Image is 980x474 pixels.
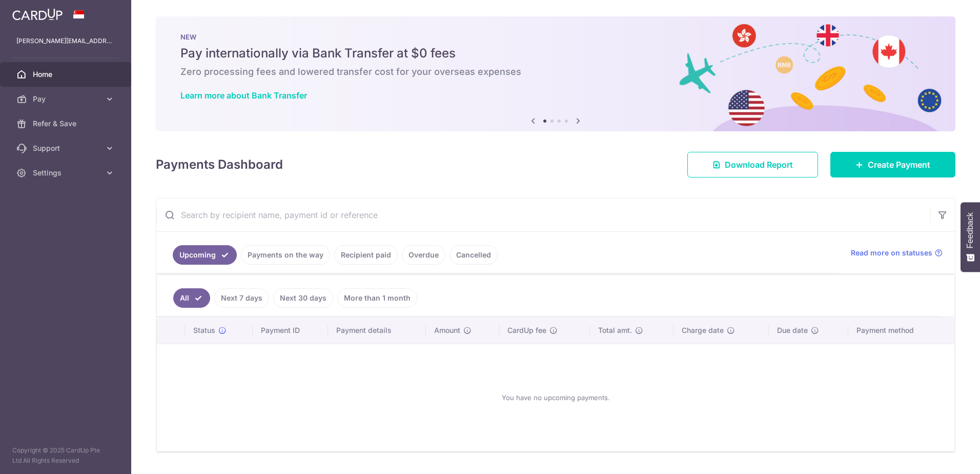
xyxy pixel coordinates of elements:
a: More than 1 month [337,288,417,308]
a: Next 30 days [273,288,333,308]
img: CardUp [12,8,63,21]
div: You have no upcoming payments. [169,352,942,443]
a: Learn more about Bank Transfer [180,90,307,101]
a: Download Report [687,152,818,177]
button: Feedback - Show survey [961,202,980,272]
span: Download Report [725,159,793,171]
a: All [173,288,210,308]
th: Payment details [328,317,426,344]
p: [PERSON_NAME][EMAIL_ADDRESS][DOMAIN_NAME] [16,36,115,46]
input: Search by recipient name, payment id or reference [156,199,930,231]
a: Next 7 days [214,288,269,308]
a: Upcoming [173,245,237,265]
span: Home [33,69,100,80]
span: Settings [33,168,100,178]
span: Support [33,143,100,153]
span: Refer & Save [33,118,100,129]
span: Create Payment [868,159,930,171]
th: Payment method [848,317,954,344]
span: Amount [434,325,460,335]
p: NEW [180,33,931,41]
span: Read more on statuses [851,248,932,258]
a: Create Payment [830,152,955,177]
span: Feedback [966,212,975,248]
a: Cancelled [450,245,498,265]
h5: Pay internationally via Bank Transfer at $0 fees [180,45,931,62]
span: Pay [33,94,100,104]
span: Total amt. [598,325,632,335]
a: Overdue [402,245,445,265]
span: Due date [777,325,808,335]
h4: Payments Dashboard [156,155,283,174]
a: Payments on the way [241,245,330,265]
span: Status [193,325,215,335]
span: Charge date [682,325,724,335]
h6: Zero processing fees and lowered transfer cost for your overseas expenses [180,66,931,78]
span: CardUp fee [507,325,546,335]
a: Read more on statuses [851,248,943,258]
img: Bank transfer banner [156,16,955,131]
th: Payment ID [253,317,328,344]
a: Recipient paid [334,245,398,265]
